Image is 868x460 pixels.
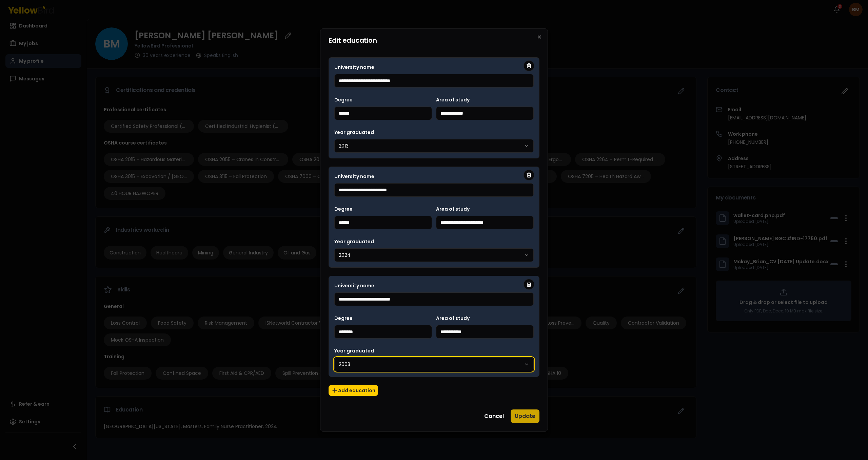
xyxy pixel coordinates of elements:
button: Cancel [480,409,508,423]
label: Degree [334,206,353,212]
label: University name [334,64,374,71]
label: University name [334,282,374,289]
label: Degree [334,315,353,322]
label: Area of study [436,96,470,103]
label: Degree [334,96,353,103]
h2: Edit education [329,37,539,44]
label: Year graduated [334,129,374,136]
label: University name [334,173,374,180]
label: Year graduated [334,238,374,245]
label: Area of study [436,315,470,322]
label: Area of study [436,206,470,212]
label: Year graduated [334,347,374,354]
button: Add education [329,385,378,396]
button: Update [511,409,539,423]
